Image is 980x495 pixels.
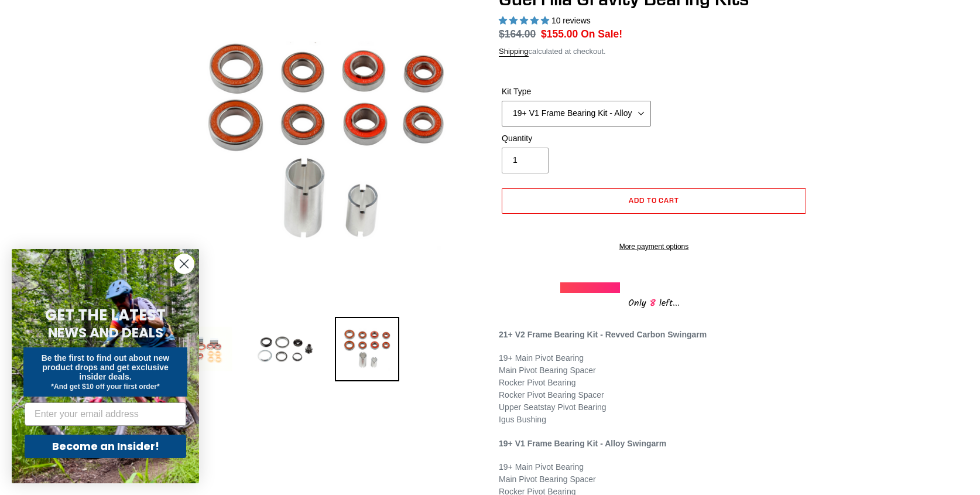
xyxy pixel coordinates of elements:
[499,47,529,57] a: Shipping
[502,132,651,145] label: Quantity
[581,26,622,42] span: On Sale!
[629,196,680,204] span: Add to cart
[560,293,748,311] div: Only left...
[499,352,809,426] p: 19+ Main Pivot Bearing Main Pivot Bearing Spacer Rocker Pivot Bearing Rocker Pivot Bearing Spacer...
[646,296,659,310] span: 8
[48,323,163,342] span: NEWS AND DEALS
[174,254,194,274] button: Close dialog
[25,402,186,426] input: Enter your email address
[253,317,317,381] img: Load image into Gallery viewer, Guerrilla Gravity Bearing Kits
[502,241,806,252] a: More payment options
[499,46,809,57] div: calculated at checkout.
[51,383,159,391] span: *And get $10 off your first order*
[499,28,536,40] s: $164.00
[499,330,707,339] strong: 21+ V2 Frame Bearing Kit - Revved Carbon Swingarm
[499,16,551,25] span: 5.00 stars
[541,28,578,40] span: $155.00
[499,439,666,448] strong: 19+ V1 Frame Bearing Kit - Alloy Swingarm
[551,16,591,25] span: 10 reviews
[502,188,806,214] button: Add to cart
[335,317,399,381] img: Load image into Gallery viewer, Guerrilla Gravity Bearing Kits
[502,86,651,98] label: Kit Type
[42,353,170,381] span: Be the first to find out about new product drops and get exclusive insider deals.
[25,435,186,458] button: Become an Insider!
[45,305,166,326] span: GET THE LATEST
